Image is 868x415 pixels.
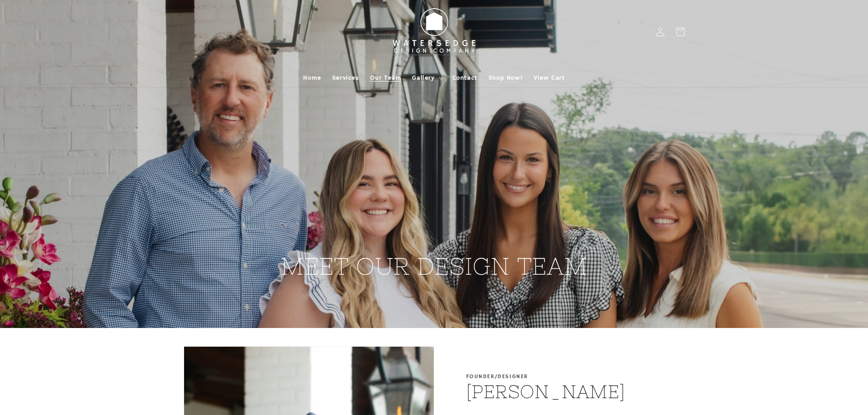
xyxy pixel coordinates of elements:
span: Services [332,74,359,82]
a: Our Team [365,68,407,87]
img: Watersedge Design Co [384,4,484,60]
p: Founder/Designer [466,374,529,380]
span: Shop Now! [488,74,523,82]
span: Home [303,74,321,82]
a: Contact [447,68,483,87]
span: Contact [452,74,478,82]
a: Services [327,68,365,87]
h2: MEET OUR DESIGN TEAM [281,46,588,282]
a: Shop Now! [483,68,528,87]
h2: [PERSON_NAME] [466,380,626,404]
span: Gallery [412,74,434,82]
a: Home [298,68,326,87]
summary: Gallery [406,68,447,87]
span: View Cart [534,74,565,82]
span: Our Team [370,74,401,82]
a: View Cart [528,68,570,87]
